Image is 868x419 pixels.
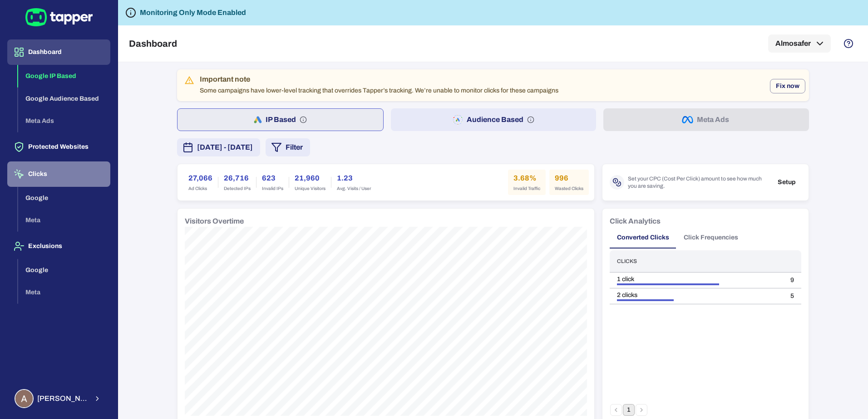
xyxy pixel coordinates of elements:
button: Fix now [770,79,805,93]
span: Set your CPC (Cost Per Click) amount to see how much you are saving. [628,175,769,190]
a: Google Audience Based [18,94,110,102]
svg: IP based: Search, Display, and Shopping. [300,116,307,123]
button: Audience Based [391,108,597,131]
h6: 996 [555,173,583,184]
button: Filter [266,138,310,156]
button: Almosafer [768,34,831,53]
button: Dashboard [7,39,110,65]
button: Google [18,259,110,282]
h6: Monitoring Only Mode Enabled [140,7,246,18]
div: Some campaigns have lower-level tracking that overrides Tapper’s tracking. We’re unable to monito... [200,72,558,98]
button: Ahmed Sobih[PERSON_NAME] Sobih [7,385,110,412]
button: Google Audience Based [18,88,110,110]
button: Click Frequencies [676,227,745,248]
div: 1 click [617,275,776,283]
h6: 3.68% [513,173,540,184]
th: Clicks [610,250,783,273]
a: Clicks [7,170,110,177]
button: Setup [772,175,801,189]
td: 9 [783,273,801,288]
h6: 623 [262,173,283,184]
button: Exclusions [7,234,110,259]
a: Protected Websites [7,142,110,150]
div: Important note [200,75,558,84]
svg: Tapper is not blocking any fraudulent activity for this domain [125,7,136,18]
svg: Audience based: Search, Display, Shopping, Video Performance Max, Demand Generation [527,116,534,123]
span: Ad Clicks [188,185,212,192]
button: Google IP Based [18,65,110,88]
h6: Click Analytics [610,216,661,227]
a: Google IP Based [18,72,110,79]
img: Ahmed Sobih [15,390,33,407]
h5: Dashboard [129,38,177,49]
span: Detected IPs [224,185,251,192]
h6: 21,960 [295,173,325,184]
h6: 27,066 [188,173,212,184]
button: Google [18,187,110,209]
button: [DATE] - [DATE] [177,138,260,156]
a: Google [18,265,110,273]
span: Invalid Traffic [513,185,540,192]
button: Clicks [7,161,110,187]
button: page 1 [623,404,635,416]
td: 5 [783,288,801,304]
div: 2 clicks [617,291,776,299]
h6: Visitors Overtime [185,216,244,227]
a: Dashboard [7,48,110,55]
a: Exclusions [7,242,110,249]
span: Avg. Visits / User [337,185,371,192]
span: [PERSON_NAME] Sobih [37,394,88,403]
h6: 1.23 [337,173,371,184]
nav: pagination navigation [610,404,648,416]
span: Wasted Clicks [555,185,583,192]
button: Protected Websites [7,134,110,160]
button: Converted Clicks [610,227,676,248]
span: Unique Visitors [295,185,325,192]
span: [DATE] - [DATE] [197,142,253,153]
h6: 26,716 [224,173,251,184]
button: IP Based [177,108,384,131]
span: Invalid IPs [262,185,283,192]
a: Google [18,193,110,201]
